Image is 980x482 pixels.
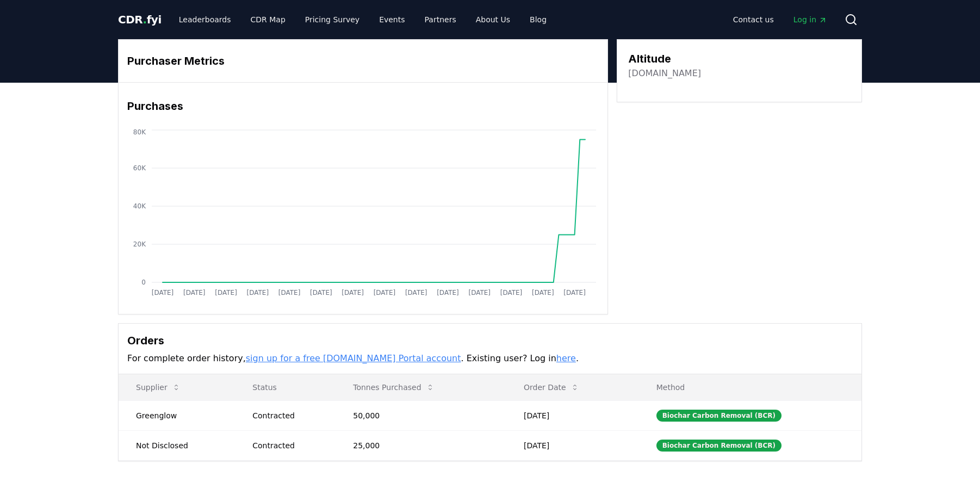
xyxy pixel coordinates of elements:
button: Supplier [127,376,189,398]
td: 25,000 [336,430,506,460]
tspan: 20K [133,240,146,248]
button: Tonnes Purchased [344,376,443,398]
a: [DOMAIN_NAME] [628,67,701,80]
tspan: [DATE] [563,289,586,296]
td: Not Disclosed [119,430,235,460]
tspan: 40K [133,202,146,210]
span: Log in [793,14,827,25]
a: Partners [416,10,465,29]
td: [DATE] [506,400,639,430]
tspan: 60K [133,164,146,172]
a: Blog [521,10,555,29]
tspan: [DATE] [405,289,427,296]
tspan: [DATE] [152,289,174,296]
tspan: [DATE] [500,289,523,296]
p: Status [244,382,327,393]
td: Greenglow [119,400,235,430]
tspan: [DATE] [247,289,269,296]
tspan: [DATE] [215,289,237,296]
a: About Us [467,10,519,29]
nav: Main [170,10,555,29]
a: Contact us [724,10,783,29]
tspan: [DATE] [437,289,459,296]
a: CDR Map [242,10,294,29]
nav: Main [724,10,836,29]
h3: Purchases [127,98,599,114]
tspan: 80K [133,128,146,136]
a: Events [370,10,413,29]
a: Pricing Survey [296,10,368,29]
p: Method [648,382,853,393]
button: Order Date [515,376,588,398]
td: [DATE] [506,430,639,460]
h3: Altitude [628,51,701,67]
tspan: [DATE] [468,289,491,296]
tspan: [DATE] [342,289,364,296]
tspan: [DATE] [374,289,396,296]
div: Biochar Carbon Removal (BCR) [656,410,781,422]
span: CDR fyi [118,13,162,26]
p: For complete order history, . Existing user? Log in . [127,352,853,365]
span: . [143,13,147,26]
div: Contracted [252,440,327,451]
tspan: [DATE] [183,289,206,296]
td: 50,000 [336,400,506,430]
h3: Orders [127,332,853,349]
tspan: [DATE] [532,289,554,296]
a: Leaderboards [170,10,240,29]
h3: Purchaser Metrics [127,53,599,69]
a: sign up for a free [DOMAIN_NAME] Portal account [246,353,461,363]
tspan: [DATE] [310,289,332,296]
a: CDR.fyi [118,12,162,27]
div: Biochar Carbon Removal (BCR) [656,440,781,452]
a: here [556,353,576,363]
a: Log in [785,10,836,29]
tspan: [DATE] [278,289,301,296]
tspan: 0 [141,279,146,286]
div: Contracted [252,410,327,421]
